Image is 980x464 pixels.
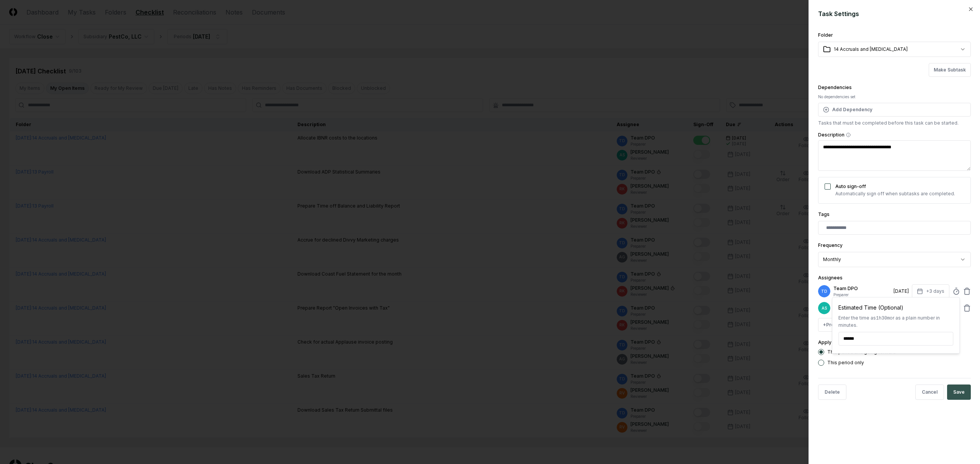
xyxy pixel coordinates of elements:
[818,9,971,18] h2: Task Settings
[929,63,971,77] button: Make Subtask
[818,32,833,38] label: Folder
[827,350,896,354] label: This period and going forward
[818,84,852,90] label: Dependencies
[818,120,971,127] p: Tasks that must be completed before this task can be started.
[846,133,851,137] button: Description
[818,385,846,400] button: Delete
[818,242,843,248] label: Frequency
[821,289,827,294] span: TD
[818,94,971,100] div: No dependencies set
[818,339,837,345] label: Apply to
[947,385,971,400] button: Save
[912,284,949,298] button: +3 days
[818,103,971,117] button: Add Dependency
[818,275,843,281] label: Assignees
[833,292,890,298] p: Preparer
[822,305,827,311] span: AS
[818,318,852,332] button: +Preparer
[838,303,953,311] div: Estimated Time (Optional)
[827,360,864,365] label: This period only
[835,190,955,197] p: Automatically sign off when subtasks are completed.
[818,133,971,137] label: Description
[876,316,890,321] span: 1h30m
[835,183,866,189] label: Auto sign-off
[833,285,890,292] p: Team DPO
[915,385,944,400] button: Cancel
[893,288,909,295] div: [DATE]
[838,315,953,329] div: Enter the time as or as a plain number in minutes.
[818,211,830,217] label: Tags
